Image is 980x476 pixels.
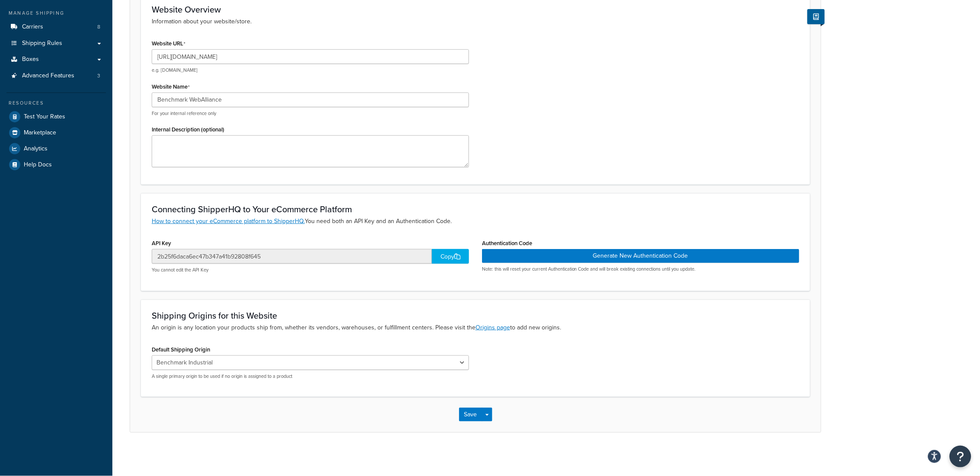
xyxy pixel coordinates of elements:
label: Internal Description (optional) [152,126,224,133]
p: Information about your website/store. [152,17,799,26]
p: An origin is any location your products ship from, whether its vendors, warehouses, or fulfillmen... [152,323,799,332]
span: Carriers [22,23,43,31]
label: Website URL [152,40,185,47]
a: Shipping Rules [6,35,106,51]
a: Help Docs [6,157,106,173]
a: How to connect your eCommerce platform to ShipperHQ. [152,217,305,226]
span: Advanced Features [22,72,74,80]
p: You need both an API Key and an Authentication Code. [152,217,799,226]
div: Resources [6,99,106,107]
button: Show Help Docs [808,9,825,24]
a: Analytics [6,141,106,157]
span: Analytics [24,145,48,153]
p: For your internal reference only [152,110,469,117]
p: Note: this will reset your current Authentication Code and will break existing connections until ... [482,266,799,272]
p: A single primary origin to be used if no origin is assigned to a product [152,373,469,380]
a: Test Your Rates [6,109,106,125]
h3: Website Overview [152,5,799,14]
p: e.g. [DOMAIN_NAME] [152,67,469,73]
span: Boxes [22,56,39,63]
a: Marketplace [6,125,106,141]
button: Save [459,408,482,422]
h3: Connecting ShipperHQ to Your eCommerce Platform [152,204,799,214]
label: Website Name [152,83,190,90]
div: Copy [432,249,469,264]
a: Boxes [6,51,106,67]
span: Help Docs [24,161,52,169]
button: Open Resource Center [950,446,971,467]
a: Advanced Features3 [6,68,106,84]
p: You cannot edit the API Key [152,267,469,273]
div: Manage Shipping [6,10,106,17]
a: Origins page [476,323,510,332]
button: Generate New Authentication Code [482,249,799,263]
label: Authentication Code [482,240,532,246]
span: 8 [97,23,100,31]
li: Carriers [6,19,106,35]
span: Test Your Rates [24,113,65,121]
label: API Key [152,240,171,246]
li: Advanced Features [6,68,106,84]
label: Default Shipping Origin [152,346,210,353]
span: 3 [97,72,100,80]
a: Carriers8 [6,19,106,35]
span: Shipping Rules [22,40,62,47]
h3: Shipping Origins for this Website [152,311,799,320]
span: Marketplace [24,129,56,137]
